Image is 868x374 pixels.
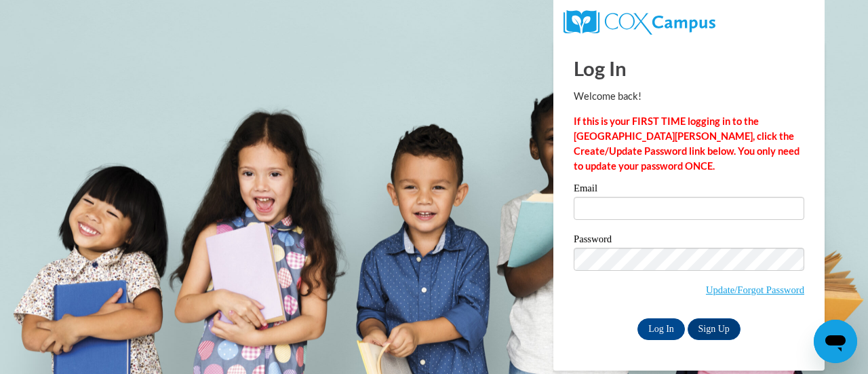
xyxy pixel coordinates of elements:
[574,234,804,248] label: Password
[574,183,804,197] label: Email
[574,54,804,82] h1: Log In
[688,318,741,340] a: Sign Up
[564,10,715,35] img: COX Campus
[574,89,804,104] p: Welcome back!
[814,320,857,363] iframe: Button to launch messaging window
[637,318,685,340] input: Log In
[574,115,800,172] strong: If this is your FIRST TIME logging in to the [GEOGRAPHIC_DATA][PERSON_NAME], click the Create/Upd...
[706,284,804,295] a: Update/Forgot Password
